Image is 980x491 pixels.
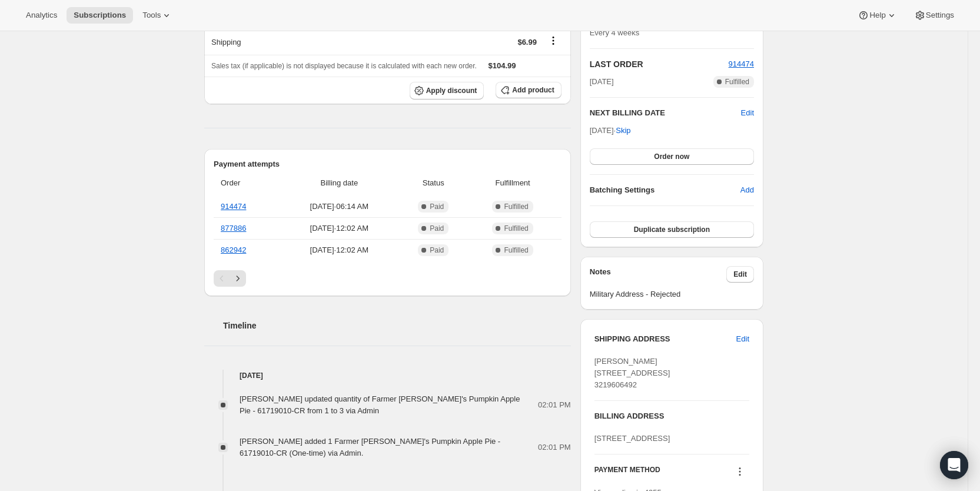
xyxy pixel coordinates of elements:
[283,244,396,256] span: [DATE] · 12:02 AM
[426,86,477,95] span: Apply discount
[283,201,396,213] span: [DATE] · 06:14 AM
[590,126,631,135] span: [DATE] ·
[211,62,477,70] span: Sales tax (if applicable) is not displayed because it is calculated with each new order.
[512,85,554,95] span: Add product
[634,225,710,234] span: Duplicate subscription
[741,107,754,119] button: Edit
[410,82,484,99] button: Apply discount
[223,320,571,331] h2: Timeline
[736,333,749,345] span: Edit
[504,245,528,255] span: Fulfilled
[733,181,761,200] button: Add
[538,442,571,453] span: 02:01 PM
[609,121,637,140] button: Skip
[214,170,280,196] th: Order
[471,177,554,189] span: Fulfillment
[74,11,126,20] span: Subscriptions
[729,330,756,349] button: Edit
[283,177,396,189] span: Billing date
[67,7,133,24] button: Subscriptions
[616,125,630,137] span: Skip
[504,202,528,211] span: Fulfilled
[729,58,754,70] button: 914474
[851,7,904,24] button: Help
[221,224,246,233] a: 877886
[594,333,736,345] h3: SHIPPING ADDRESS
[594,410,749,422] h3: BILLING ADDRESS
[726,266,754,283] button: Edit
[926,11,954,20] span: Settings
[590,288,754,300] span: Military Address - Rejected
[538,399,571,411] span: 02:01 PM
[230,270,246,287] button: Next
[135,7,180,24] button: Tools
[221,202,246,211] a: 914474
[430,202,444,211] span: Paid
[590,107,741,119] h2: NEXT BILLING DATE
[594,434,670,443] span: [STREET_ADDRESS]
[594,465,660,481] h3: PAYMENT METHOD
[214,270,562,287] nav: Pagination
[544,34,563,47] button: Shipping actions
[504,224,528,233] span: Fulfilled
[240,437,500,457] span: [PERSON_NAME] added 1 Farmer [PERSON_NAME]'s Pumpkin Apple Pie - 61719010-CR (One-time) via Admin.
[204,29,416,55] th: Shipping
[403,177,464,189] span: Status
[430,245,444,255] span: Paid
[590,221,754,238] button: Duplicate subscription
[430,224,444,233] span: Paid
[940,451,968,479] div: Open Intercom Messenger
[594,357,670,389] span: [PERSON_NAME] [STREET_ADDRESS] 3219606492
[590,148,754,165] button: Order now
[204,370,571,381] h4: [DATE]
[26,11,57,20] span: Analytics
[869,11,885,20] span: Help
[725,77,749,87] span: Fulfilled
[590,184,740,196] h6: Batching Settings
[729,59,754,68] a: 914474
[590,266,727,283] h3: Notes
[590,58,729,70] h2: LAST ORDER
[283,223,396,234] span: [DATE] · 12:02 AM
[590,76,614,88] span: [DATE]
[19,7,64,24] button: Analytics
[517,38,537,47] span: $6.99
[240,394,520,415] span: [PERSON_NAME] updated quantity of Farmer [PERSON_NAME]'s Pumpkin Apple Pie - 61719010-CR from 1 t...
[142,11,161,20] span: Tools
[590,28,640,37] span: Every 4 weeks
[221,245,246,254] a: 862942
[733,270,747,279] span: Edit
[654,152,689,161] span: Order now
[489,61,516,70] span: $104.99
[214,158,562,170] h2: Payment attempts
[740,184,754,196] span: Add
[496,82,561,98] button: Add product
[907,7,961,24] button: Settings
